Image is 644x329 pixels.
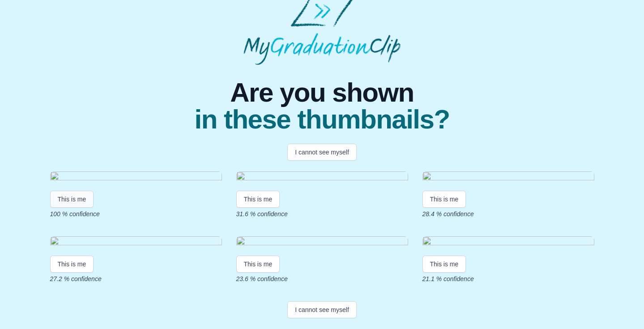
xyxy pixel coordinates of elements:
button: This is me [50,256,94,273]
p: 28.4 % confidence [422,209,594,218]
button: I cannot see myself [287,301,357,318]
button: I cannot see myself [287,144,357,161]
button: This is me [236,191,280,208]
button: This is me [236,256,280,273]
img: 24e32e82b8c2cb9420dfba5070afdcd38c23fbe3.gif [422,171,594,184]
button: This is me [422,256,466,273]
img: dc5c98b333e3515acd4fe10d5f0e861140d2bacd.gif [236,236,408,248]
p: 100 % confidence [50,209,222,218]
button: This is me [50,191,94,208]
p: 31.6 % confidence [236,209,408,218]
p: 27.2 % confidence [50,274,222,283]
span: in these thumbnails? [194,106,449,133]
p: 23.6 % confidence [236,274,408,283]
img: a45f663e22964d2d686d86d1220bd51b42d67dcb.gif [50,236,222,248]
img: 81810a9dc8d3e66d6f68f0d9bd48b6d46a5d09cd.gif [50,171,222,184]
p: 21.1 % confidence [422,274,594,283]
img: ea511d265cbf8ace637d5a33e93c1560d811b879.gif [422,236,594,248]
button: This is me [422,191,466,208]
img: 87dace00addf762351cb99f28ae7e9d38936e738.gif [236,171,408,184]
span: Are you shown [194,79,449,106]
